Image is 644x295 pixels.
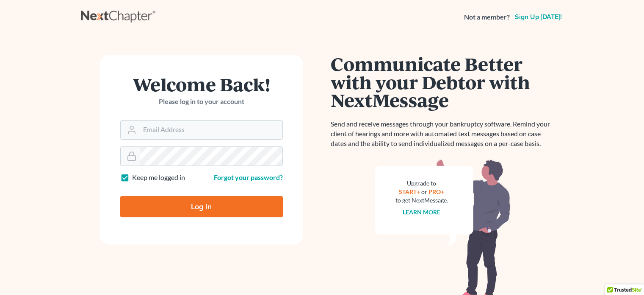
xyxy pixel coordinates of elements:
a: Forgot your password? [214,173,283,181]
label: Keep me logged in [132,173,185,183]
p: Please log in to your account [120,97,283,107]
h1: Communicate Better with your Debtor with NextMessage [331,55,555,109]
a: PRO+ [428,188,444,195]
input: Log In [120,196,283,217]
div: Upgrade to [395,179,448,188]
span: or [421,188,427,195]
div: to get NextMessage. [395,196,448,205]
h1: Welcome Back! [120,75,283,93]
p: Send and receive messages through your bankruptcy software. Remind your client of hearings and mo... [331,119,555,149]
a: START+ [399,188,420,195]
strong: Not a member? [464,12,510,22]
input: Email Address [140,121,282,139]
a: Sign up [DATE]! [513,14,564,20]
a: Learn more [403,208,440,216]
